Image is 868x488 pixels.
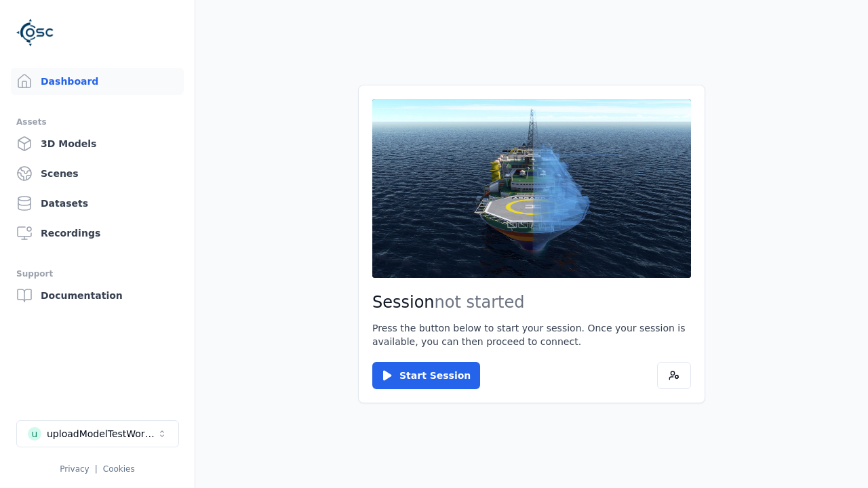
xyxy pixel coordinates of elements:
a: Privacy [60,464,89,474]
p: Press the button below to start your session. Once your session is available, you can then procee... [372,321,691,348]
button: Start Session [372,362,480,389]
span: | [95,464,98,474]
h2: Session [372,291,691,313]
a: Cookies [103,464,135,474]
a: Dashboard [11,68,184,95]
a: Documentation [11,282,184,309]
a: Recordings [11,220,184,247]
button: Select a workspace [16,420,179,447]
a: Datasets [11,190,184,217]
img: Logo [16,14,54,52]
a: 3D Models [11,130,184,157]
div: u [28,427,41,441]
div: Assets [16,114,178,130]
span: not started [435,293,525,312]
div: uploadModelTestWorkspace [47,427,157,441]
div: Support [16,266,178,282]
a: Scenes [11,160,184,187]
